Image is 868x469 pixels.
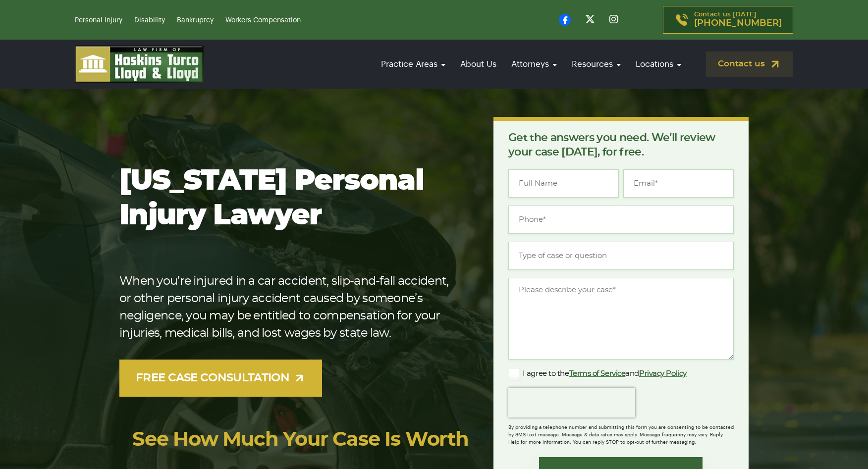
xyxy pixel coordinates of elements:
[506,50,562,78] a: Attorneys
[132,430,469,450] a: See How Much Your Case Is Worth
[376,50,450,78] a: Practice Areas
[455,50,501,78] a: About Us
[508,206,734,234] input: Phone*
[134,17,165,24] a: Disability
[623,169,734,198] input: Email*
[706,52,793,77] a: Contact us
[177,17,214,24] a: Bankruptcy
[694,18,782,28] span: [PHONE_NUMBER]
[293,372,306,384] img: arrow-up-right-light.svg
[508,417,734,446] div: By providing a telephone number and submitting this form you are consenting to be contacted by SM...
[119,360,322,397] a: FREE CASE CONSULTATION
[508,169,619,198] input: Full Name
[75,17,122,24] a: Personal Injury
[639,370,687,377] a: Privacy Policy
[508,131,734,159] p: Get the answers you need. We’ll review your case [DATE], for free.
[663,6,793,34] a: Contact us [DATE][PHONE_NUMBER]
[508,388,635,417] iframe: reCAPTCHA
[508,242,734,270] input: Type of case or question
[569,370,626,377] a: Terms of Service
[508,368,687,380] label: I agree to the and
[225,17,301,24] a: Workers Compensation
[694,11,782,28] p: Contact us [DATE]
[119,164,462,233] h1: [US_STATE] Personal Injury Lawyer
[75,46,204,83] img: logo
[631,50,686,78] a: Locations
[567,50,626,78] a: Resources
[119,273,462,342] p: When you’re injured in a car accident, slip-and-fall accident, or other personal injury accident ...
